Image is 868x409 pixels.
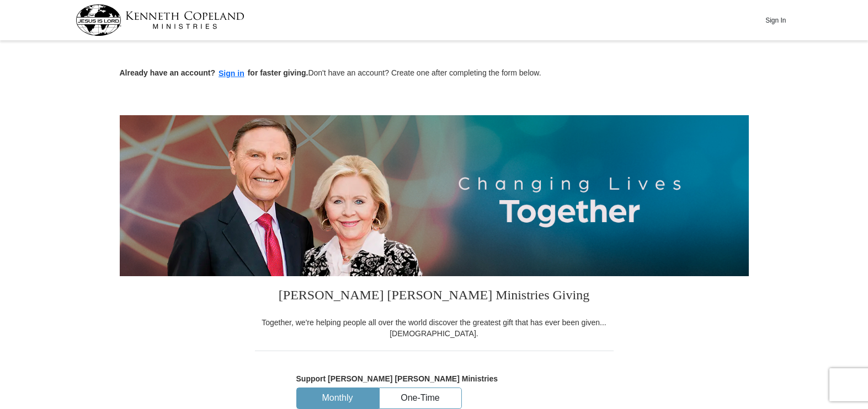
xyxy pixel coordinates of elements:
div: Together, we're helping people all over the world discover the greatest gift that has ever been g... [255,317,614,339]
h5: Support [PERSON_NAME] [PERSON_NAME] Ministries [296,374,572,384]
img: kcm-header-logo.svg [76,4,244,36]
button: Monthly [297,388,379,408]
button: Sign in [215,67,248,80]
button: One-Time [380,388,461,408]
h3: [PERSON_NAME] [PERSON_NAME] Ministries Giving [255,276,614,317]
strong: Already have an account? for faster giving. [120,68,308,77]
button: Sign In [759,12,792,29]
p: Don't have an account? Create one after completing the form below. [120,67,749,80]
